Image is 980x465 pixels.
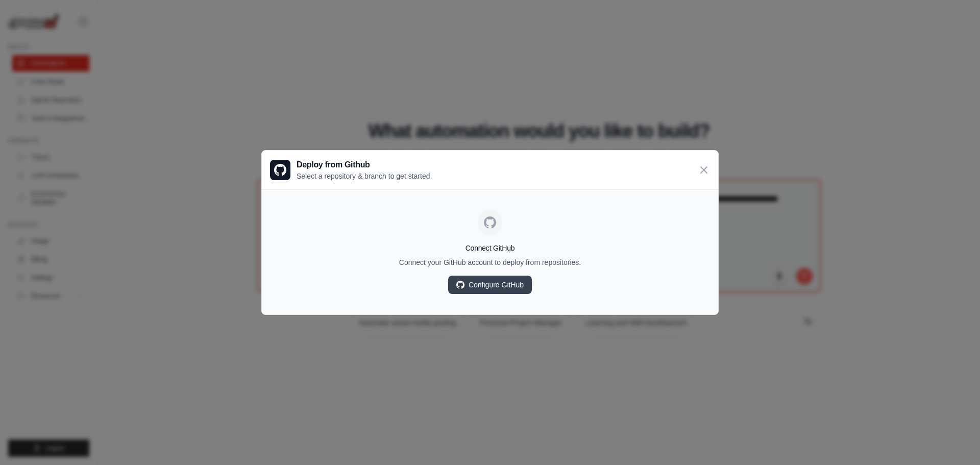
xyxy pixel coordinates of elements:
[270,243,710,253] h4: Connect GitHub
[270,257,710,267] p: Connect your GitHub account to deploy from repositories.
[929,416,980,465] iframe: Chat Widget
[448,276,532,294] a: Configure GitHub
[929,416,980,465] div: Widget de chat
[297,171,432,181] p: Select a repository & branch to get started.
[297,159,432,171] h3: Deploy from Github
